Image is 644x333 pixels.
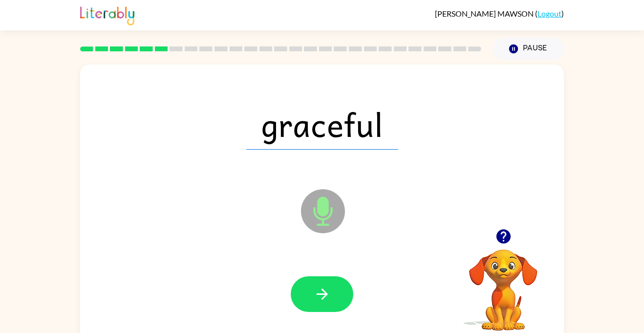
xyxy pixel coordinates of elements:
video: Your browser must support playing .mp4 files to use Literably. Please try using another browser. [454,234,552,332]
div: ( ) [435,9,564,18]
span: [PERSON_NAME] MAWSON [435,9,535,18]
button: Pause [493,38,564,60]
img: Literably [80,4,134,25]
a: Logout [537,9,561,18]
span: graceful [246,99,398,150]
